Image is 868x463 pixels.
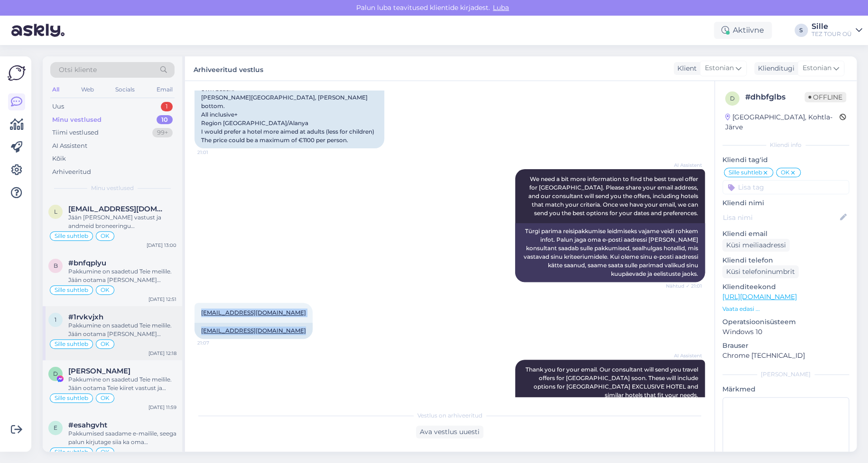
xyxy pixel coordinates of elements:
div: Email [155,83,175,96]
span: OK [101,233,110,239]
div: All [50,83,61,96]
span: Otsi kliente [59,65,97,75]
div: Klient [674,64,697,73]
span: OK [101,395,110,401]
p: Windows 10 [722,327,849,337]
span: AI Assistent [666,352,702,359]
span: Luba [490,3,512,12]
span: Thank you for your email. Our consultant will send you travel offers for [GEOGRAPHIC_DATA] soon. ... [526,366,700,399]
div: Pakkumine on saadetud Teie meilile. Jään ootama [PERSON_NAME] vastust [PERSON_NAME] andmeid brone... [68,267,176,284]
a: [URL][DOMAIN_NAME] [722,292,797,301]
p: Kliendi email [722,229,849,239]
p: Vaata edasi ... [722,305,849,313]
p: Märkmed [722,384,849,394]
span: #1rvkvjxh [68,313,103,321]
span: e [54,424,57,431]
div: S [794,24,808,37]
div: Türgi parima reisipakkumise leidmiseks vajame veidi rohkem infot. Palun jaga oma e-posti aadressi... [515,223,705,282]
span: OK [101,449,110,455]
div: [DATE] 12:51 [148,296,176,303]
span: OK [101,287,110,293]
div: Arhiveeritud [52,167,91,177]
div: AI Assistent [52,141,87,151]
div: Kõik [52,154,66,163]
p: Klienditeekond [722,282,849,292]
p: Kliendi tag'id [722,155,849,165]
span: 21:07 [197,339,233,346]
input: Lisa tag [722,180,849,194]
span: d [730,95,735,102]
div: 99+ [152,128,173,137]
div: Tiimi vestlused [52,128,99,137]
div: Web [79,83,96,96]
span: OK [781,170,790,175]
span: 21:01 [197,149,233,156]
span: Sille suhtleb [729,170,762,175]
span: leokevamaria@gmail.com [68,205,167,213]
span: #bnfqplyu [68,259,106,267]
div: TEZ TOUR OÜ [812,30,852,38]
span: Minu vestlused [91,184,134,192]
p: Operatsioonisüsteem [722,317,849,327]
div: Uus [52,102,64,111]
a: [EMAIL_ADDRESS][DOMAIN_NAME] [201,327,306,334]
div: # dhbfglbs [745,91,804,103]
span: Estonian [803,63,831,73]
p: Brauser [722,341,849,351]
span: Sille suhtleb [55,341,88,347]
div: 10 [157,115,173,125]
p: Kliendi nimi [722,198,849,208]
div: Minu vestlused [52,115,102,125]
div: Socials [113,83,137,96]
div: Kliendi info [722,141,849,149]
a: [EMAIL_ADDRESS][DOMAIN_NAME] [201,309,306,316]
div: [DATE] 13:00 [147,242,176,249]
span: Offline [804,92,846,102]
span: 1 [55,316,56,323]
span: Sille suhtleb [55,233,88,239]
span: We need a bit more information to find the best travel offer for [GEOGRAPHIC_DATA]. Please share ... [528,175,700,217]
span: Sille suhtleb [55,395,88,401]
span: Sille suhtleb [55,287,88,293]
span: l [54,208,57,215]
span: Sille suhtleb [55,449,88,455]
span: Nähtud ✓ 21:01 [666,282,702,290]
p: Kliendi telefon [722,255,849,265]
span: Diana Lepik [68,367,130,375]
div: Pakkumised saadame e-mailile, seega palun kirjutage siia ka oma meiliaadress. Täname! [68,429,176,446]
span: b [54,262,58,269]
div: Ava vestlus uuesti [416,426,483,438]
span: D [53,370,58,377]
span: Estonian [705,63,734,73]
div: Jään [PERSON_NAME] vastust ja andmeid broneeringu vormistamiseks ootama [68,213,176,230]
div: Klienditugi [754,64,794,73]
div: 1 [161,102,173,111]
span: Vestlus on arhiveeritud [417,411,482,420]
p: Chrome [TECHNICAL_ID] [722,351,849,361]
div: [DATE] 11:59 [148,404,176,411]
a: SilleTEZ TOUR OÜ [812,23,862,38]
div: [PERSON_NAME] [722,370,849,379]
span: #esahgvht [68,421,107,429]
div: Küsi telefoninumbrit [722,265,799,278]
div: Küsi meiliaadressi [722,239,790,252]
div: Pakkumine on saadetud Teie meilile. Jään ootama [PERSON_NAME] vastust ja andmeid broneerimiseks. [68,321,176,338]
div: [GEOGRAPHIC_DATA], Kohtla-Järve [725,112,840,132]
div: Sille [812,23,852,30]
div: Aktiivne [714,22,772,39]
input: Lisa nimi [723,212,838,223]
span: AI Assistent [666,162,702,169]
span: OK [101,341,110,347]
div: [DATE] 12:18 [148,350,176,357]
div: Pakkumine on saadetud Teie meilile. Jään ootama Teie kiiret vastust ja andmeid broneerimiseks. [68,375,176,392]
img: Askly Logo [8,64,26,82]
label: Arhiveeritud vestlus [194,62,263,75]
